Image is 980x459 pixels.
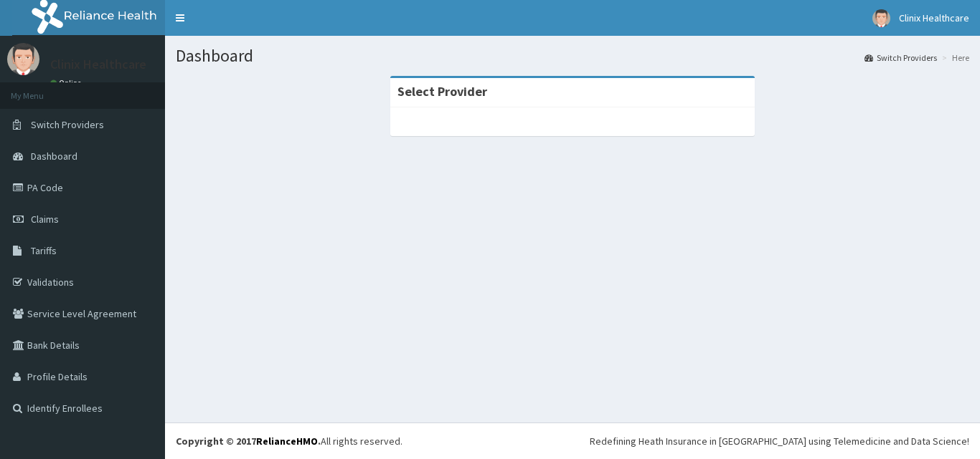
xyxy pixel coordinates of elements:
img: User Image [872,9,890,27]
a: Switch Providers [864,52,937,64]
span: Clinix Healthcare [899,11,969,24]
span: Tariffs [31,244,57,257]
span: Claims [31,213,59,226]
a: Online [50,78,85,88]
footer: All rights reserved. [165,422,980,459]
img: User Image [7,43,39,75]
strong: Select Provider [397,83,487,100]
span: Switch Providers [31,118,104,131]
p: Clinix Healthcare [50,58,146,71]
a: RelianceHMO [256,435,318,448]
li: Here [938,52,969,64]
div: Redefining Heath Insurance in [GEOGRAPHIC_DATA] using Telemedicine and Data Science! [590,434,969,448]
span: Dashboard [31,150,77,163]
h1: Dashboard [176,47,969,65]
strong: Copyright © 2017 . [176,435,321,448]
